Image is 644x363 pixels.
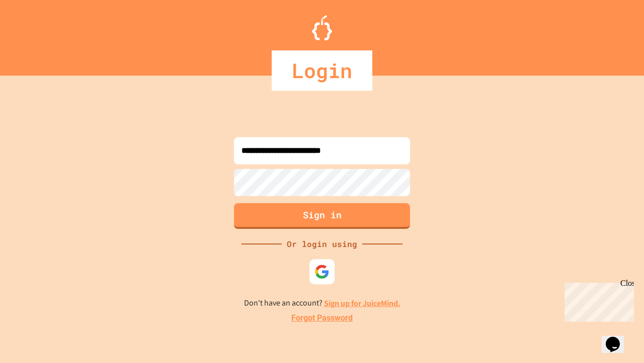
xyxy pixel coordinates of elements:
img: Logo.svg [312,15,332,40]
iframe: chat widget [602,323,634,353]
a: Sign up for JuiceMind. [324,298,400,309]
button: Sign in [234,203,410,229]
iframe: chat widget [560,279,634,322]
p: Don't have an account? [244,297,400,310]
img: google-icon.svg [314,264,330,279]
div: Chat with us now!Close [4,4,69,64]
div: Login [272,50,372,91]
div: Or login using [282,238,362,250]
a: Forgot Password [291,312,353,324]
